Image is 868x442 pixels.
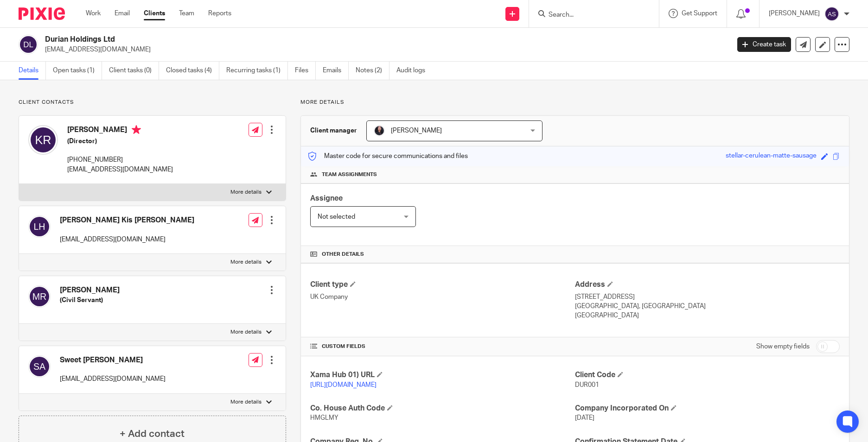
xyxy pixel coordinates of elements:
[575,280,840,290] h4: Address
[86,9,101,18] a: Work
[53,62,102,80] a: Open tasks (1)
[575,370,840,380] h4: Client Code
[28,215,51,238] img: svg%3E
[132,125,141,134] i: Primary
[310,280,575,290] h4: Client type
[575,415,594,421] span: [DATE]
[67,125,173,137] h4: [PERSON_NAME]
[824,6,839,21] img: svg%3E
[60,374,166,384] p: [EMAIL_ADDRESS][DOMAIN_NAME]
[295,62,316,80] a: Files
[310,382,377,388] a: [URL][DOMAIN_NAME]
[60,296,120,305] h5: (Civil Servant)
[575,311,840,320] p: [GEOGRAPHIC_DATA]
[756,342,810,351] label: Show empty fields
[208,9,231,18] a: Reports
[230,328,262,336] p: More details
[226,62,288,80] a: Recurring tasks (1)
[310,292,575,302] p: UK Company
[28,285,51,308] img: svg%3E
[322,171,377,178] span: Team assignments
[60,285,120,295] h4: [PERSON_NAME]
[230,398,262,406] p: More details
[323,62,349,80] a: Emails
[575,302,840,311] p: [GEOGRAPHIC_DATA], [GEOGRAPHIC_DATA]
[391,127,442,134] span: [PERSON_NAME]
[575,382,599,388] span: DUR001
[19,7,65,20] img: Pixie
[396,62,432,80] a: Audit logs
[575,292,840,302] p: [STREET_ADDRESS]
[28,125,58,155] img: svg%3E
[310,370,575,380] h4: Xama Hub 01) URL
[67,165,173,174] p: [EMAIL_ADDRESS][DOMAIN_NAME]
[120,427,185,441] h4: + Add contact
[60,355,166,365] h4: Sweet [PERSON_NAME]
[28,355,51,378] img: svg%3E
[19,35,38,54] img: svg%3E
[230,259,262,266] p: More details
[67,137,173,146] h5: (Director)
[769,9,820,18] p: [PERSON_NAME]
[45,35,587,44] h2: Durian Holdings Ltd
[726,151,817,162] div: stellar-cerulean-matte-sausage
[179,9,194,18] a: Team
[45,45,723,54] p: [EMAIL_ADDRESS][DOMAIN_NAME]
[310,343,575,350] h4: CUSTOM FIELDS
[144,9,165,18] a: Clients
[230,189,262,196] p: More details
[575,404,840,413] h4: Company Incorporated On
[308,152,468,161] p: Master code for secure communications and files
[310,126,357,135] h3: Client manager
[19,99,286,106] p: Client contacts
[115,9,130,18] a: Email
[60,215,194,225] h4: [PERSON_NAME] Kis [PERSON_NAME]
[548,11,631,19] input: Search
[166,62,219,80] a: Closed tasks (4)
[737,37,791,52] a: Create task
[318,214,355,220] span: Not selected
[322,251,364,258] span: Other details
[356,62,389,80] a: Notes (2)
[109,62,159,80] a: Client tasks (0)
[310,415,338,421] span: HMGLMY
[374,125,385,136] img: MicrosoftTeams-image.jfif
[310,195,343,202] span: Assignee
[682,10,717,17] span: Get Support
[300,99,849,106] p: More details
[67,155,173,164] p: [PHONE_NUMBER]
[60,235,194,244] p: [EMAIL_ADDRESS][DOMAIN_NAME]
[310,404,575,413] h4: Co. House Auth Code
[19,62,46,80] a: Details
